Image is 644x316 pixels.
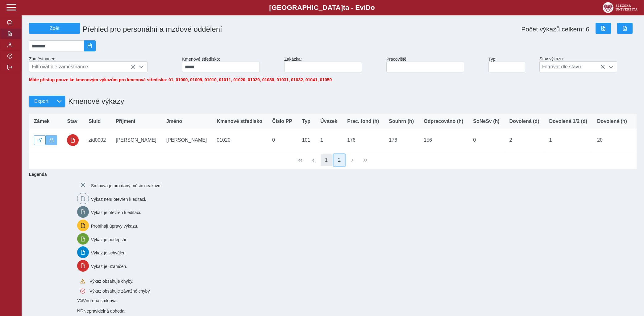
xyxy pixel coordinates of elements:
span: Výkaz je uzamčen. [91,264,127,269]
span: Výkaz není otevřen k editaci. [91,196,146,201]
button: Výkaz uzamčen. [46,135,57,145]
span: Filtrovat dle stavu [540,62,605,72]
span: t [343,4,345,11]
span: Odpracováno (h) [424,119,463,124]
div: Typ: [486,54,537,75]
button: 2025/09 [84,40,96,51]
span: Prac. fond (h) [347,119,379,124]
span: Výkaz je schválen. [91,250,127,255]
span: Příjmení [116,119,135,124]
td: [PERSON_NAME] [161,129,212,151]
span: Výkaz obsahuje chyby. [89,279,133,284]
span: Vnořená smlouva. [83,298,118,303]
button: Export [29,96,53,107]
span: Zámek [34,119,50,124]
span: Výkaz obsahuje závažné chyby. [89,289,151,294]
span: Probíhají úpravy výkazu. [91,224,138,229]
button: uzamčeno [67,134,79,146]
div: Zaměstnanec: [27,54,180,75]
span: Filtrovat dle zaměstnance [29,62,135,72]
span: Smlouva vnořená do kmene [77,298,83,303]
span: SluId [89,119,101,124]
span: Stav [67,119,77,124]
span: Výkaz je podepsán. [91,237,129,242]
span: o [371,4,375,11]
h1: Kmenové výkazy [65,94,124,109]
img: logo_web_su.png [603,2,638,13]
span: Export [34,99,48,104]
td: 20 [592,129,632,151]
span: Dovolená (d) [509,119,539,124]
span: Jméno [166,119,182,124]
span: Kmenové středisko [217,119,262,124]
td: [PERSON_NAME] [111,129,161,151]
div: Pracoviště: [384,54,486,75]
span: Výkaz je otevřen k editaci. [91,210,141,215]
td: 01020 [212,129,267,151]
span: Smlouva je pro daný měsíc neaktivní. [91,183,163,188]
span: Souhrn (h) [389,119,414,124]
span: Číslo PP [272,119,292,124]
span: Úvazek [320,119,337,124]
span: Dovolená (h) [597,119,627,124]
td: 0 [267,129,297,151]
button: 2 [334,154,345,166]
div: Zakázka: [282,54,384,75]
b: Legenda [27,169,634,179]
button: Zpět [29,23,80,34]
td: 1 [315,129,342,151]
td: 0 [468,129,504,151]
span: Smlouva vnořená do kmene [77,308,83,313]
div: Kmenové středisko: [180,54,282,75]
button: Export do Excelu [596,23,611,34]
span: Nepravidelná dohoda. [83,309,126,314]
td: zid0002 [84,129,111,151]
span: D [366,4,371,11]
span: Typ [302,119,310,124]
div: Stav výkazu: [537,54,639,75]
span: Máte přístup pouze ke kmenovým výkazům pro kmenová střediska: 01, 01000, 01009, 01010, 01011, 010... [29,77,332,82]
td: 156 [419,129,468,151]
td: 2 [505,129,544,151]
td: 101 [297,129,315,151]
b: [GEOGRAPHIC_DATA] a - Evi [19,4,625,12]
span: Počet výkazů celkem: 6 [521,26,589,33]
span: SoNeSv (h) [473,119,499,124]
button: 1 [321,154,332,166]
span: Dovolená 1/2 (d) [549,119,588,124]
td: 1 [544,129,592,151]
td: 176 [384,129,419,151]
span: Zpět [32,26,77,31]
button: Export do PDF [617,23,633,34]
td: 176 [342,129,384,151]
h1: Přehled pro personální a mzdové oddělení [80,22,386,36]
button: Odemknout výkaz. [34,135,46,145]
